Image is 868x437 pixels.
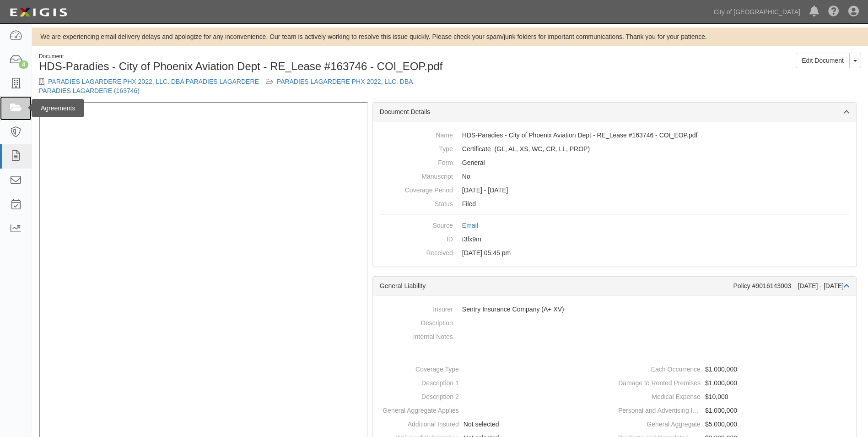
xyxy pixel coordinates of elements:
dt: Type [380,142,453,153]
dt: Manuscript [380,169,453,181]
dd: Sentry Insurance Company (A+ XV) [380,302,849,316]
dt: Status [380,197,453,208]
div: 4 [19,60,28,69]
h1: HDS-Paradies - City of Phoenix Aviation Dept - RE_Lease #163746 - COI_EOP.pdf [39,60,443,72]
dt: Personal and Advertising Injury [618,404,701,415]
a: PARADIES LAGARDERE PHX 2022, LLC. DBA PARADIES LAGARDERE (163746) [39,78,413,94]
i: Help Center - Complianz [828,6,839,17]
dd: $1,000,000 [618,362,852,376]
div: Policy #9016143003 [DATE] - [DATE] [733,281,849,290]
div: Agreements [32,99,84,117]
a: City of [GEOGRAPHIC_DATA] [709,3,805,21]
dt: Coverage Type [377,362,459,374]
dt: Each Occurrence [618,362,701,374]
dd: t3fx9m [380,232,849,246]
dd: [DATE] 05:45 pm [380,246,849,260]
dt: Additional Insured [377,417,459,429]
dt: Received [380,246,453,257]
dt: Description 2 [377,390,459,401]
dt: Name [380,128,453,140]
dt: Coverage Period [380,183,453,195]
dt: ID [380,232,453,244]
dt: General Aggregate [618,417,701,429]
dd: $1,000,000 [618,404,852,417]
img: logo-5460c22ac91f19d4615b14bd174203de0afe785f0fc80cf4dbbc73dc1793850b.png [7,4,70,21]
dd: No [380,169,849,183]
dt: Form [380,156,453,167]
dt: Insurer [380,302,453,314]
a: Edit Document [796,53,850,68]
dd: [DATE] - [DATE] [380,183,849,197]
div: We are experiencing email delivery delays and apologize for any inconvenience. Our team is active... [32,32,868,41]
div: Document [39,53,443,60]
dd: Filed [380,197,849,211]
dd: General [380,156,849,169]
a: Email [462,222,478,229]
dt: Source [380,218,453,230]
dd: General Liability Auto Liability Excess/Umbrella Liability Workers Compensation/Employers Liabili... [380,142,849,156]
div: General Liability [380,281,733,290]
dt: Damage to Rented Premises [618,376,701,388]
dd: HDS-Paradies - City of Phoenix Aviation Dept - RE_Lease #163746 - COI_EOP.pdf [380,128,849,142]
dt: Description [380,316,453,328]
dd: $10,000 [618,390,852,404]
dd: Not selected [377,417,611,431]
dt: Internal Notes [380,330,453,341]
dt: General Aggregate Applies [377,404,459,415]
dd: $5,000,000 [618,417,852,431]
dt: Medical Expense [618,390,701,401]
dd: $1,000,000 [618,376,852,390]
div: Document Details [373,103,856,121]
a: PARADIES LAGARDERE PHX 2022, LLC. DBA PARADIES LAGARDERE [48,78,259,85]
dt: Description 1 [377,376,459,388]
